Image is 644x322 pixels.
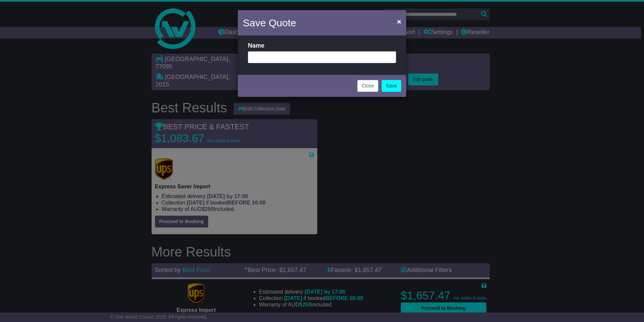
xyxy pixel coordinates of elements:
[248,42,264,50] label: Name
[382,80,401,92] a: Save
[397,18,401,25] span: ×
[243,15,296,30] h4: Save Quote
[357,80,378,92] button: Close
[394,15,405,28] button: Close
